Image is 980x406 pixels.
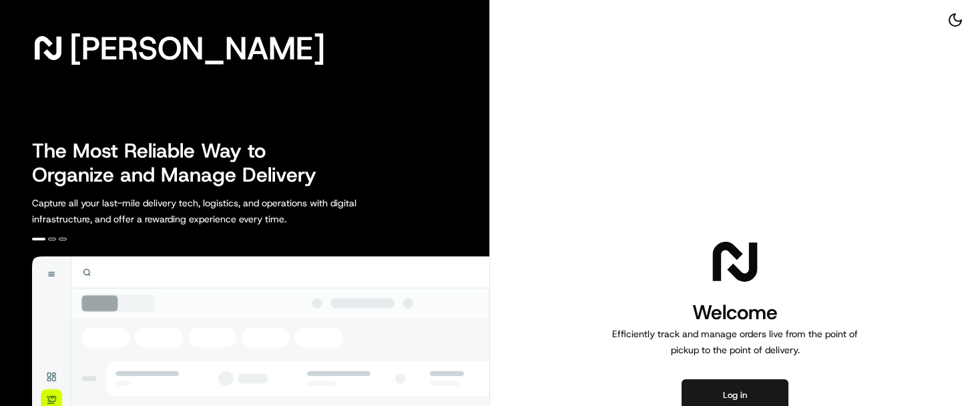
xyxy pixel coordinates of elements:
h1: Welcome [607,299,863,326]
p: Capture all your last-mile delivery tech, logistics, and operations with digital infrastructure, ... [32,195,417,227]
p: Efficiently track and manage orders live from the point of pickup to the point of delivery. [607,326,863,358]
h2: The Most Reliable Way to Organize and Manage Delivery [32,139,331,187]
span: [PERSON_NAME] [69,35,325,61]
